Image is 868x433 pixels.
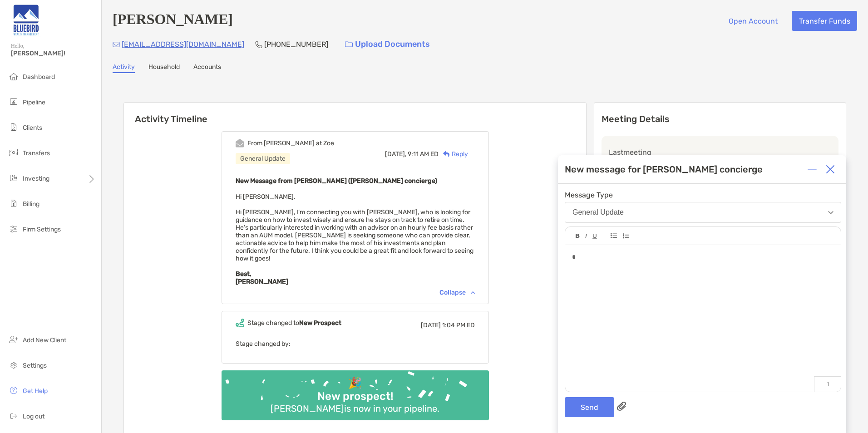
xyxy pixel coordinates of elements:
img: Editor control icon [622,233,629,239]
img: Editor control icon [592,234,597,239]
button: Open Account [721,11,784,31]
img: transfers icon [8,147,19,158]
span: Pipeline [23,98,45,106]
img: Editor control icon [576,234,580,238]
img: firm-settings icon [8,223,19,234]
strong: Best, [236,270,252,278]
button: Transfer Funds [792,11,857,31]
span: Add New Client [23,336,66,344]
img: logout icon [8,410,19,421]
span: Billing [23,200,39,208]
img: investing icon [8,172,19,183]
img: button icon [345,41,353,48]
span: Transfers [23,149,50,157]
img: get-help icon [8,385,19,396]
span: Log out [23,413,44,420]
span: Clients [23,124,42,132]
b: New Message from [PERSON_NAME] ([PERSON_NAME] concierge) [236,177,437,185]
img: Editor control icon [585,234,587,238]
div: [PERSON_NAME] is now in your pipeline. [267,403,443,414]
span: Investing [23,175,49,182]
div: 🎉 [345,377,365,390]
b: New Prospect [299,319,341,327]
span: Dashboard [23,73,55,81]
span: 1:04 PM ED [442,321,475,329]
a: Accounts [193,63,221,73]
img: Reply icon [443,151,450,157]
img: Open dropdown arrow [828,211,833,214]
span: [DATE], [385,150,406,158]
img: dashboard icon [8,71,19,82]
span: Settings [23,362,47,369]
span: [DATE] [421,321,441,329]
p: 1 [814,376,841,392]
span: Get Help [23,387,48,395]
div: Stage changed to [247,319,341,327]
a: Upload Documents [339,34,436,54]
div: New message for [PERSON_NAME] concierge [565,164,763,175]
button: Send [565,397,614,417]
div: General Update [572,208,624,216]
img: Expand or collapse [808,165,817,174]
p: Meeting Details [602,113,838,125]
img: add_new_client icon [8,334,19,345]
img: pipeline icon [8,96,19,107]
p: [PHONE_NUMBER] [264,39,328,50]
span: [PERSON_NAME]! [11,49,96,57]
p: Last meeting [609,147,831,158]
img: billing icon [8,198,19,209]
p: Stage changed by: [236,338,475,349]
img: Confetti [222,370,489,413]
a: Activity [113,63,135,73]
img: clients icon [8,122,19,133]
img: Email Icon [113,42,120,47]
img: Phone Icon [255,41,262,48]
div: New prospect! [314,390,397,403]
h4: [PERSON_NAME] [113,11,233,31]
img: Editor control icon [611,233,617,238]
img: Zoe Logo [11,4,41,36]
div: Reply [439,149,468,159]
button: General Update [565,202,841,223]
div: Collapse [439,289,475,296]
span: Message Type [565,191,841,199]
img: Chevron icon [471,291,475,294]
span: Hi [PERSON_NAME], Hi [PERSON_NAME], I’m connecting you with [PERSON_NAME], who is looking for gui... [236,193,473,285]
img: Event icon [236,319,244,327]
img: Close [826,165,835,174]
p: [EMAIL_ADDRESS][DOMAIN_NAME] [122,39,244,50]
a: Household [148,63,180,73]
span: 9:11 AM ED [408,150,439,158]
img: paperclip attachments [617,402,626,411]
span: Firm Settings [23,226,61,233]
div: From [PERSON_NAME] at Zoe [247,139,334,147]
h6: Activity Timeline [124,103,586,124]
div: General Update [236,153,290,164]
strong: [PERSON_NAME] [236,278,288,285]
img: Event icon [236,139,244,148]
img: settings icon [8,359,19,370]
